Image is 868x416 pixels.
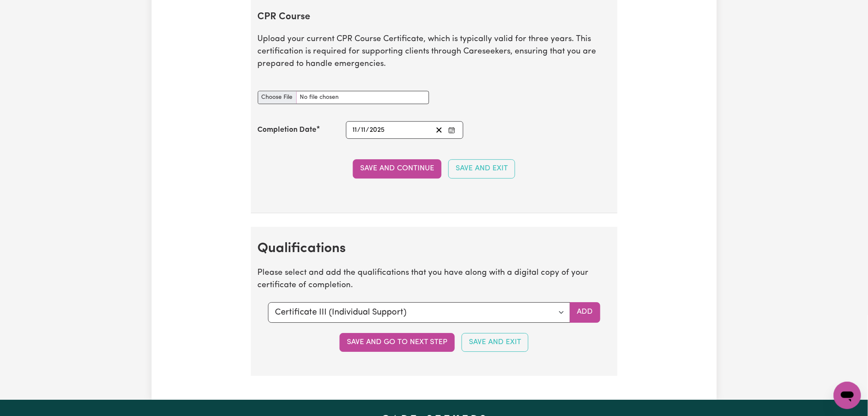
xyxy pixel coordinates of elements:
span: / [358,126,361,134]
input: -- [352,124,358,136]
button: Clear date [433,124,446,136]
label: Completion Date [258,125,317,136]
h2: CPR Course [258,12,611,23]
button: Save and go to next step [340,333,455,352]
p: Please select and add the qualifications that you have along with a digital copy of your certific... [258,267,611,292]
button: Save and Exit [448,159,515,178]
button: Enter the Completion Date of your CPR Course [446,124,458,136]
button: Save and Exit [462,333,528,352]
button: Add selected qualification [570,302,600,323]
input: ---- [370,124,385,136]
p: Upload your current CPR Course Certificate, which is typically valid for three years. This certif... [258,33,611,70]
button: Save and Continue [353,159,441,178]
input: -- [361,124,366,136]
iframe: Button to launch messaging window [834,382,861,409]
span: / [366,126,370,134]
h2: Qualifications [258,241,611,257]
